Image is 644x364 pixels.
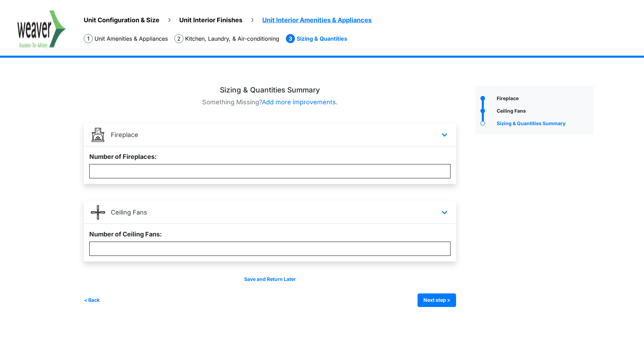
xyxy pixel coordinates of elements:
span: Unit Configuration & Size [84,16,159,24]
img: ceiling_fan_wu1CDEw_t8gOFAo.png [91,205,105,220]
div: Ceiling Fans [495,107,594,116]
p: Fireplace [111,130,138,139]
span: Unit Interior Finishes [179,16,242,24]
li: Kitchen, Laundry, & Air-conditioning [174,34,279,43]
h3: Sizing & Quantities Summary [84,86,456,95]
a: Save and Return Later [244,276,296,282]
li: Sizing & Quantities [286,34,347,43]
img: spp logo [17,10,66,49]
img: Fireplace_Icon_7Xhr9AI_NWnp0X1.png [91,128,105,142]
label: Number of Ceiling Fans: [89,229,162,239]
div: Fireplace [495,95,594,104]
span: Add more improvements. [262,98,338,106]
label: Number of Fireplaces: [89,152,157,161]
li: Unit Amenities & Appliances [84,34,168,43]
p: Something Missing? [84,97,456,107]
span: Unit Interior Amenities & Appliances [262,16,372,24]
div: Sizing & Quantities Summary [495,120,594,129]
p: Ceiling Fans [111,208,147,217]
button: Next step > [418,293,456,307]
button: < Back [84,293,100,307]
